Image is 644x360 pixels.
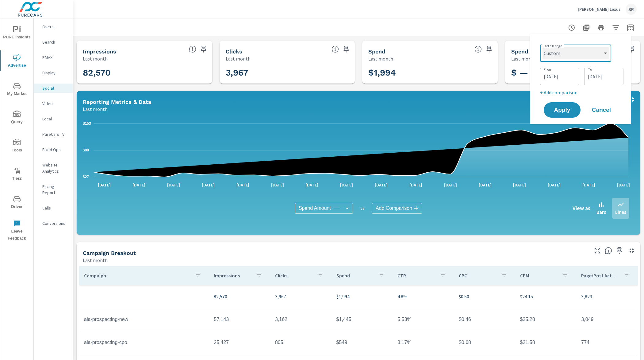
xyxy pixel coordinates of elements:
[232,182,254,188] p: [DATE]
[83,175,89,179] text: $27
[42,85,68,91] p: Social
[484,44,494,54] span: Save this to your personalized report
[583,102,620,118] button: Cancel
[573,205,590,211] h6: View as
[42,70,68,76] p: Display
[83,55,108,62] p: Last month
[511,55,536,62] p: Last month
[226,48,242,55] h5: Clicks
[214,293,265,300] p: 82,570
[84,272,189,279] p: Campaign
[42,183,68,196] p: Pacing Report
[336,272,373,279] p: Spend
[83,121,91,126] text: $153
[299,205,331,211] span: Spend Amount
[2,82,32,97] span: My Market
[626,4,637,15] div: SR
[332,45,339,53] span: The number of times an ad was clicked by a consumer.
[34,182,73,197] div: Pacing Report
[189,45,196,53] span: The number of times an ad was shown on your behalf.
[79,312,209,327] td: aia-prospecting-new
[34,219,73,228] div: Conversions
[341,44,351,54] span: Save this to your personalized report
[624,22,637,34] button: Select Date Range
[34,53,73,62] div: PMAX
[209,312,270,327] td: 57,143
[42,54,68,61] p: PMAX
[83,256,108,264] p: Last month
[393,335,454,350] td: 3.17%
[275,293,327,300] p: 3,967
[578,182,600,188] p: [DATE]
[42,39,68,45] p: Search
[275,272,312,279] p: Clicks
[613,182,634,188] p: [DATE]
[615,246,624,256] span: Save this to your personalized report
[515,312,577,327] td: $25.28
[34,130,73,139] div: PureCars TV
[580,22,592,34] button: "Export Report to PDF"
[576,335,638,350] td: 774
[550,107,574,113] span: Apply
[42,116,68,122] p: Local
[2,167,32,182] span: Tier2
[0,18,33,245] div: nav menu
[295,203,353,214] div: Spend Amount
[336,293,388,300] p: $1,994
[440,182,461,188] p: [DATE]
[83,48,116,55] h5: Impressions
[520,272,557,279] p: CPM
[128,182,150,188] p: [DATE]
[592,246,602,256] button: Make Fullscreen
[2,139,32,154] span: Tools
[42,24,68,30] p: Overall
[596,208,606,216] p: Bars
[34,68,73,77] div: Display
[397,293,449,300] p: 4.8%
[332,335,393,350] td: $549
[627,44,637,54] span: Save this to your personalized report
[459,293,510,300] p: $0.50
[332,312,393,327] td: $1,445
[2,26,32,41] span: PURE Insights
[34,22,73,31] div: Overall
[336,182,357,188] p: [DATE]
[368,48,385,55] h5: Spend
[543,182,565,188] p: [DATE]
[576,312,638,327] td: 3,049
[226,68,349,78] h3: 3,967
[270,312,332,327] td: 3,162
[199,44,209,54] span: Save this to your personalized report
[34,114,73,123] div: Local
[34,160,73,176] div: Website Analytics
[42,162,68,174] p: Website Analytics
[83,68,206,78] h3: 82,570
[83,148,89,152] text: $90
[370,182,392,188] p: [DATE]
[214,272,251,279] p: Impressions
[627,95,637,104] button: Minimize Widget
[2,220,32,242] span: Leave Feedback
[627,246,637,256] button: Minimize Widget
[595,22,607,34] button: Print Report
[34,99,73,108] div: Video
[368,55,393,62] p: Last month
[372,203,422,214] div: Add Comparison
[267,182,288,188] p: [DATE]
[610,22,622,34] button: Apply Filters
[34,145,73,154] div: Fixed Ops
[511,68,634,78] h3: $ —
[615,208,626,216] p: Lines
[581,272,618,279] p: Page/Post Action
[589,107,614,113] span: Cancel
[209,335,270,350] td: 25,427
[42,100,68,107] p: Video
[79,335,209,350] td: aia-prospecting-cpo
[42,131,68,137] p: PureCars TV
[454,335,515,350] td: $0.68
[163,182,184,188] p: [DATE]
[397,272,434,279] p: CTR
[520,293,572,300] p: $24.15
[94,182,115,188] p: [DATE]
[2,54,32,69] span: Advertise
